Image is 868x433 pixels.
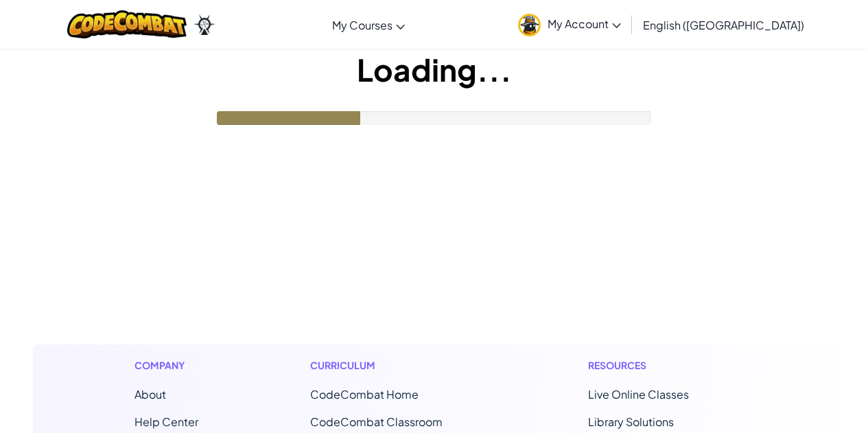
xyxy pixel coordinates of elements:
h1: Curriculum [310,358,476,373]
a: My Account [511,3,628,46]
h1: Company [134,358,198,373]
a: About [134,387,166,401]
span: CodeCombat Home [310,387,419,401]
img: Ozaria [193,14,215,35]
a: Help Center [134,414,198,429]
h1: Resources [588,358,734,373]
a: Live Online Classes [588,387,689,401]
img: CodeCombat logo [67,10,187,38]
img: avatar [518,14,541,36]
a: CodeCombat Classroom [310,414,443,429]
a: English ([GEOGRAPHIC_DATA]) [636,6,811,43]
span: My Account [548,16,621,31]
a: Library Solutions [588,414,674,429]
span: English ([GEOGRAPHIC_DATA]) [643,18,804,32]
a: My Courses [325,6,412,43]
span: My Courses [332,18,392,32]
